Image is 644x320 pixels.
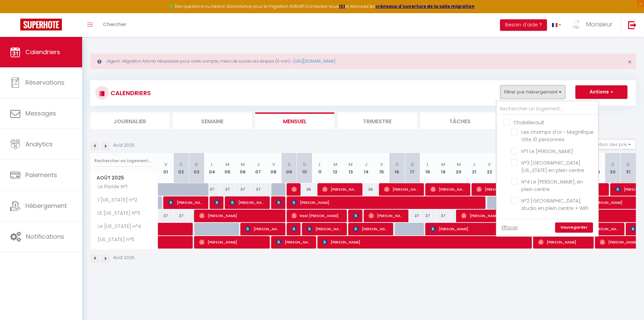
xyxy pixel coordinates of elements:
span: Le Floride N°1 [92,183,129,191]
input: Rechercher un logement... [497,103,598,115]
div: 37 [420,210,436,222]
abbr: S [611,161,614,168]
span: [PERSON_NAME] [430,222,498,235]
abbr: D [411,161,414,168]
a: Effacer [502,224,518,231]
a: ICI [339,3,345,9]
span: L'[US_STATE] n°2 [92,196,139,204]
span: [PERSON_NAME] [291,183,296,196]
abbr: V [272,161,275,168]
th: 14 [358,153,374,183]
th: 18 [420,153,436,183]
abbr: L [427,161,429,168]
span: Chercher [103,21,126,28]
div: Urgent : Migration Airbnb nécessaire pour votre compte, merci de suivre ces étapes (5 min) - [90,54,636,69]
button: Gestion des prix [586,139,636,149]
abbr: L [319,161,321,168]
th: 16 [389,153,405,183]
th: 05 [220,153,235,183]
a: [URL][DOMAIN_NAME] [293,58,335,64]
span: × [628,58,631,66]
span: N°3 [GEOGRAPHIC_DATA][US_STATE] en plein centre [521,159,584,174]
abbr: V [488,161,491,168]
div: 37 [220,183,235,196]
abbr: S [288,161,291,168]
button: Close [628,59,631,65]
a: créneaux d'ouverture de la salle migration [375,3,475,9]
th: 21 [466,153,482,183]
h3: CALENDRIERS [109,85,151,101]
span: Hébergement [25,201,67,210]
th: 11 [312,153,328,183]
th: 19 [435,153,451,183]
span: Les champs d'or ~ Magnifique Gîte 10 personnes [521,129,594,143]
th: 20 [451,153,467,183]
abbr: S [396,161,399,168]
th: 03 [189,153,205,183]
th: 01 [158,153,174,183]
span: Messages [25,109,56,118]
abbr: D [626,161,630,168]
th: 31 [620,153,636,183]
span: [PERSON_NAME] [538,236,590,249]
span: Notifications [26,232,64,241]
div: 37 [405,210,420,222]
span: N°4 Le [PERSON_NAME], en plein centre [521,178,583,193]
abbr: M [457,161,461,168]
abbr: L [211,161,213,168]
span: [PERSON_NAME] [384,183,420,196]
span: [PERSON_NAME] [353,209,358,222]
img: Super Booking [20,19,62,30]
span: [PERSON_NAME] [214,196,219,209]
div: 37 [235,183,251,196]
div: Filtrer par hébergement [496,101,599,237]
span: [PERSON_NAME] [353,222,389,235]
abbr: S [180,161,183,168]
span: [PERSON_NAME] [168,196,205,209]
li: Mensuel [255,112,334,129]
span: N°2 [GEOGRAPHIC_DATA], studio en plein centre + WIFI [521,197,588,212]
abbr: M [349,161,353,168]
p: Août 2025 [113,255,135,261]
span: [PERSON_NAME] [322,236,529,249]
abbr: M [241,161,245,168]
span: [US_STATE] n°5 [92,236,136,243]
th: 07 [251,153,266,183]
span: Le [US_STATE] n°4 [92,223,143,230]
li: Trimestre [338,112,417,129]
abbr: J [365,161,367,168]
abbr: M [333,161,337,168]
div: 37 [251,183,266,196]
img: ... [571,19,581,29]
span: Monsieur [586,20,613,28]
a: Sauvegarder [555,222,593,233]
th: 17 [405,153,420,183]
div: 37 [173,210,189,222]
img: logout [628,21,637,29]
th: 12 [328,153,343,183]
th: 02 [173,153,189,183]
div: 36 [358,183,374,196]
span: [PERSON_NAME] [276,196,281,209]
abbr: D [303,161,306,168]
button: Filtrer par hébergement [500,85,565,99]
span: [PERSON_NAME] [291,196,483,209]
th: 10 [297,153,312,183]
abbr: M [225,161,230,168]
abbr: M [441,161,445,168]
span: [PERSON_NAME] de Salvert [276,236,312,249]
div: 36 [297,183,312,196]
input: Rechercher un logement... [94,155,154,167]
abbr: V [380,161,383,168]
abbr: D [195,161,198,168]
span: Calendriers [25,48,60,56]
div: 37 [435,210,451,222]
span: Paiements [25,171,57,179]
th: 04 [204,153,220,183]
span: [PERSON_NAME] [291,222,296,235]
abbr: J [473,161,475,168]
li: Semaine [173,112,252,129]
span: [PERSON_NAME] [430,183,467,196]
abbr: V [164,161,167,168]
